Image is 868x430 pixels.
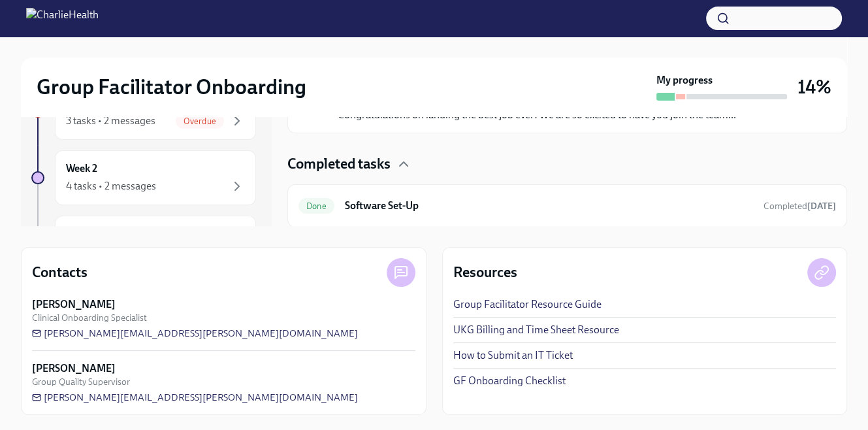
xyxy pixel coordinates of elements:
[32,312,147,324] span: Clinical Onboarding Specialist
[656,73,713,88] strong: My progress
[37,74,306,100] h2: Group Facilitator Onboarding
[66,114,155,128] div: 3 tasks • 2 messages
[453,323,619,337] a: UKG Billing and Time Sheet Resource
[764,201,836,212] span: Completed
[764,200,836,212] span: September 18th, 2025 01:13
[32,263,88,282] h4: Contacts
[32,327,358,340] a: [PERSON_NAME][EMAIL_ADDRESS][PERSON_NAME][DOMAIN_NAME]
[345,199,753,213] h6: Software Set-Up
[453,348,573,363] a: How to Submit an IT Ticket
[26,8,99,29] img: CharlieHealth
[453,374,566,388] a: GF Onboarding Checklist
[287,154,847,174] div: Completed tasks
[287,154,391,174] h4: Completed tasks
[797,75,831,99] h3: 14%
[176,116,224,126] span: Overdue
[32,361,116,376] strong: [PERSON_NAME]
[32,297,116,312] strong: [PERSON_NAME]
[31,150,256,205] a: Week 24 tasks • 2 messages
[66,161,97,176] h6: Week 2
[298,195,836,216] a: DoneSoftware Set-UpCompleted[DATE]
[807,201,836,212] strong: [DATE]
[66,179,156,193] div: 4 tasks • 2 messages
[32,376,130,388] span: Group Quality Supervisor
[298,201,334,211] span: Done
[453,297,602,312] a: Group Facilitator Resource Guide
[32,391,358,404] a: [PERSON_NAME][EMAIL_ADDRESS][PERSON_NAME][DOMAIN_NAME]
[453,263,517,282] h4: Resources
